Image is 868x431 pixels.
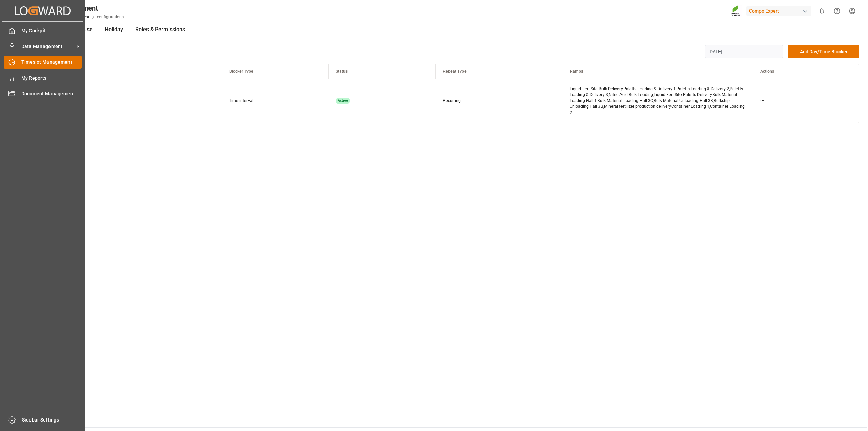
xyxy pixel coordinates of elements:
[436,64,563,79] th: Repeat Type
[563,79,753,123] td: Liquid Fert Site Bulk Delivery,Paletts Loading & Delivery 1,Paletts Loading & Delivery 2,Paletts ...
[131,24,190,35] div: Roles & Permissions
[21,27,82,34] span: My Cockpit
[814,3,829,19] button: show 0 new notifications
[222,64,328,79] th: Blocker Type
[746,6,811,16] div: Compo Expert
[4,24,82,37] a: My Cockpit
[21,90,82,97] span: Document Management
[4,87,82,100] a: Document Management
[4,71,82,84] a: My Reports
[32,79,222,123] td: Break Time
[788,45,859,58] button: Add Day/Time Blocker
[4,56,82,69] a: Timeslot Management
[336,98,350,104] div: Active
[22,416,83,424] span: Sidebar Settings
[32,64,222,79] th: Blocker Name
[222,79,328,123] td: Time interval
[443,98,555,104] div: Recurring
[829,3,845,19] button: Help Center
[21,43,75,50] span: Data Management
[21,75,82,82] span: My Reports
[100,24,128,35] div: Holiday
[705,45,784,58] input: DD.MM.YYYY
[746,4,814,17] button: Compo Expert
[329,64,436,79] th: Status
[563,64,753,79] th: Ramps
[753,64,859,79] th: Actions
[21,59,82,66] span: Timeslot Management
[731,5,742,17] img: Screenshot%202023-09-29%20at%2010.02.21.png_1712312052.png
